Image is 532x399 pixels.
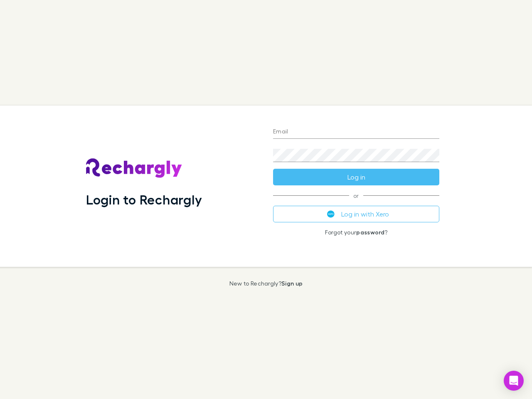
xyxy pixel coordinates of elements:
p: Forgot your ? [273,229,439,236]
a: Sign up [281,280,303,287]
div: Open Intercom Messenger [504,371,524,391]
h1: Login to Rechargly [86,192,202,207]
img: Xero's logo [327,210,335,218]
span: or [273,195,439,196]
img: Rechargly's Logo [86,158,182,178]
button: Log in with Xero [273,206,439,222]
button: Log in [273,169,439,185]
p: New to Rechargly? [229,280,303,287]
a: password [356,229,384,236]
